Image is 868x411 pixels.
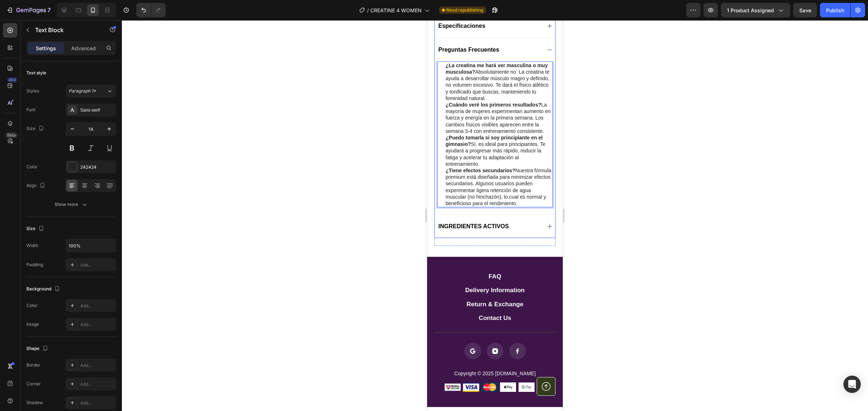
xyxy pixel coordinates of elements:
button: 7 [3,3,54,17]
div: Add... [80,262,114,268]
div: Image [26,321,39,328]
div: Shadow [26,399,43,406]
span: Save [799,7,811,13]
div: Border [26,362,41,368]
div: Add... [80,400,114,406]
div: Add... [80,321,114,328]
div: Add... [80,362,114,369]
span: 1 product assigned [727,7,774,14]
iframe: Design area [427,20,563,411]
div: Show more [55,201,88,208]
div: Align [26,181,47,191]
div: Font [26,107,35,113]
div: Color [26,164,38,170]
div: Padding [26,261,43,268]
div: Size [26,124,46,134]
div: Corner [26,381,41,387]
input: Auto [66,239,116,252]
div: Width [26,242,38,249]
div: Open Intercom Messenger [843,376,861,393]
p: Advanced [71,44,96,52]
button: 1 product assigned [721,3,790,17]
div: Add... [80,303,114,309]
button: Paragraph 1* [65,85,116,98]
div: Publish [826,7,844,14]
button: Save [793,3,817,17]
div: Undo/Redo [136,3,166,17]
p: Settings [36,44,56,52]
div: Add... [80,381,114,388]
div: Beta [5,132,17,138]
div: Background [26,284,61,294]
div: Text style [26,70,46,76]
div: Size [26,224,46,234]
div: Sans-serif [80,107,114,113]
div: 450 [7,77,17,83]
span: Need republishing [446,7,483,13]
p: Text Block [35,26,97,34]
button: Publish [820,3,850,17]
div: Styles [26,88,39,94]
div: Shape [26,344,50,354]
p: 7 [47,6,51,14]
div: Color [26,302,38,309]
span: Paragraph 1* [69,88,96,94]
span: / [367,7,369,14]
button: Show more [26,198,116,211]
span: CREATINE 4 WOMEN [370,7,422,14]
div: 242424 [80,164,114,170]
